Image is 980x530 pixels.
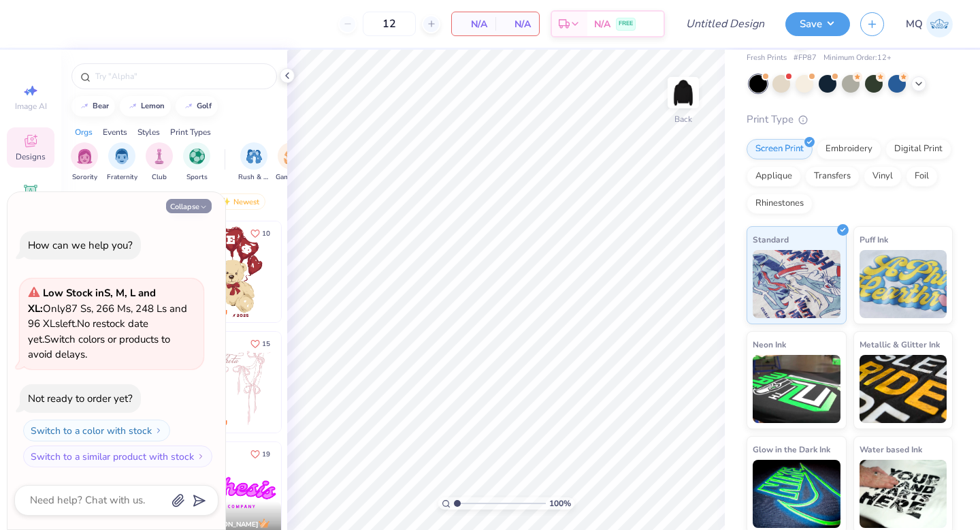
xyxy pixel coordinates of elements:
span: Standard [753,232,789,247]
span: Fresh Prints [747,52,787,64]
div: filter for Rush & Bid [238,142,269,183]
button: golf [176,96,218,116]
a: MQ [906,11,953,37]
span: Only 87 Ss, 266 Ms, 248 Ls and 96 XLs left. Switch colors or products to avoid delays. [28,286,187,361]
img: Sorority Image [77,149,93,164]
button: Save [785,12,850,36]
span: No restock date yet. [28,317,148,346]
input: Try "Alpha" [94,69,268,83]
span: N/A [594,17,610,31]
input: – – [363,12,416,36]
div: Applique [747,166,801,187]
div: Embroidery [817,139,881,159]
span: N/A [460,17,487,31]
button: filter button [238,142,269,183]
div: Orgs [75,126,93,138]
span: 19 [262,451,270,458]
div: Transfers [805,166,860,187]
span: Glow in the Dark Ink [753,442,830,456]
div: Rhinestones [747,193,813,214]
button: filter button [107,142,137,183]
button: bear [71,96,115,116]
img: trend_line.gif [79,102,90,110]
div: filter for Fraternity [107,142,137,183]
span: MQ [906,16,923,32]
img: topCreatorCrown.gif [259,518,269,529]
div: Back [674,113,692,125]
img: Metallic & Glitter Ink [860,355,947,423]
img: Fraternity Image [114,149,129,164]
span: Rush & Bid [238,172,269,183]
strong: Low Stock in S, M, L and XL : [28,286,156,315]
button: lemon [120,96,171,116]
div: Print Type [747,112,953,127]
div: golf [197,102,212,110]
span: Sports [186,172,208,183]
img: Standard [753,250,840,318]
img: trend_line.gif [127,102,138,110]
div: lemon [141,102,165,110]
div: Digital Print [885,139,951,159]
span: Minimum Order: 12 + [823,52,892,64]
img: Back [670,79,697,106]
img: Neon Ink [753,355,840,423]
img: Makena Quinn [926,11,953,37]
div: Newest [214,193,265,210]
img: d12a98c7-f0f7-4345-bf3a-b9f1b718b86e [280,332,381,433]
img: e74243e0-e378-47aa-a400-bc6bcb25063a [280,221,381,322]
span: 15 [262,341,270,347]
img: Club Image [152,149,167,164]
span: FREE [619,19,633,29]
span: Water based Ink [860,442,922,456]
img: Puff Ink [860,250,947,318]
span: 10 [262,230,270,237]
span: Designs [16,151,46,162]
img: Sports Image [189,149,205,164]
button: Like [244,224,276,243]
div: Screen Print [747,139,813,159]
button: filter button [276,142,307,183]
button: filter button [146,142,173,183]
div: Styles [137,126,160,138]
span: Metallic & Glitter Ink [860,337,940,352]
div: Foil [906,166,938,187]
button: filter button [183,142,210,183]
img: Newest.gif [220,197,231,206]
button: Switch to a color with stock [23,420,170,441]
div: Print Types [170,126,211,138]
div: Not ready to order yet? [28,392,133,405]
span: # FP87 [794,52,817,64]
img: Switch to a similar product with stock [197,452,205,461]
img: Switch to a color with stock [154,426,163,435]
button: Switch to a similar product with stock [23,446,212,467]
button: Like [244,445,276,463]
span: Image AI [15,101,47,112]
div: Vinyl [864,166,902,187]
div: filter for Club [146,142,173,183]
div: filter for Sorority [71,142,98,183]
button: Collapse [166,199,212,213]
input: Untitled Design [675,10,775,37]
span: Fraternity [107,172,137,183]
img: Water based Ink [860,460,947,528]
span: [PERSON_NAME] [202,520,259,529]
img: Game Day Image [284,149,299,164]
span: Puff Ink [860,232,888,247]
img: trend_line.gif [183,102,194,110]
span: N/A [504,17,531,31]
div: Events [103,126,127,138]
div: How can we help you? [28,238,133,252]
div: filter for Sports [183,142,210,183]
div: bear [93,102,109,110]
img: Glow in the Dark Ink [753,460,840,528]
div: filter for Game Day [276,142,307,183]
span: 100 % [549,497,571,510]
button: Like [244,334,276,353]
span: Neon Ink [753,337,786,352]
span: Club [152,172,167,183]
span: Game Day [276,172,307,183]
img: Rush & Bid Image [246,149,262,164]
button: filter button [71,142,98,183]
span: Sorority [72,172,97,183]
img: 587403a7-0594-4a7f-b2bd-0ca67a3ff8dd [180,221,281,322]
